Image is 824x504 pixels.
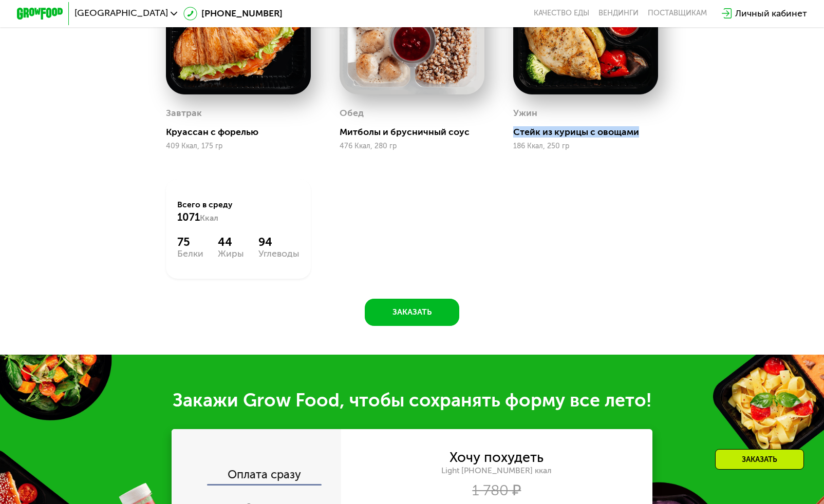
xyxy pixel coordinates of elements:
div: Круассан с форелью [166,126,320,138]
div: Личный кабинет [735,7,807,21]
div: Углеводы [258,249,299,259]
a: Вендинги [598,9,639,18]
div: Обед [340,105,364,122]
div: Light [PHONE_NUMBER] ккал [341,466,652,476]
div: 44 [218,236,244,249]
div: Хочу похудеть [450,451,544,464]
div: Ужин [513,105,537,122]
div: 94 [258,236,299,249]
a: [PHONE_NUMBER] [183,7,283,21]
div: 186 Ккал, 250 гр [513,142,658,150]
span: 1071 [177,211,200,223]
div: поставщикам [648,9,707,18]
div: 1 780 ₽ [341,484,652,497]
div: 75 [177,236,203,249]
a: Качество еды [534,9,589,18]
div: Оплата сразу [173,469,341,484]
div: Белки [177,249,203,259]
div: Всего в среду [177,199,299,224]
span: Ккал [200,213,218,223]
div: 409 Ккал, 175 гр [166,142,311,150]
span: [GEOGRAPHIC_DATA] [74,9,168,18]
div: Жиры [218,249,244,259]
div: Митболы и брусничный соус [340,126,494,138]
div: 476 Ккал, 280 гр [340,142,484,150]
div: Стейк из курицы с овощами [513,126,667,138]
div: Завтрак [166,105,202,122]
div: Заказать [715,449,804,470]
button: Заказать [365,299,460,326]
